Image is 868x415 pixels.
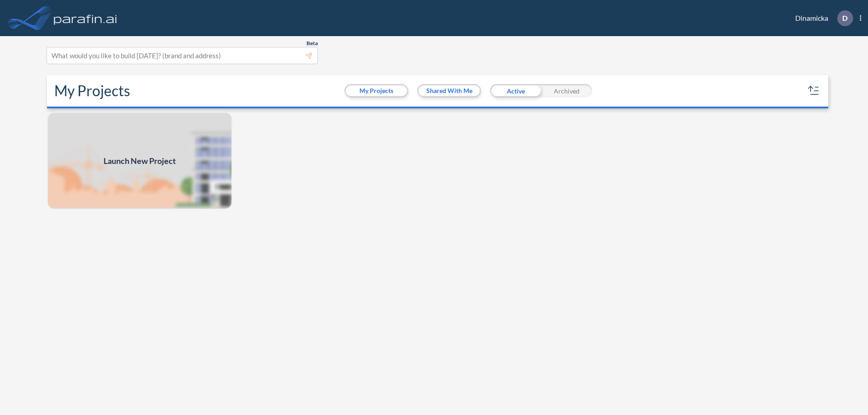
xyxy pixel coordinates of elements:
[419,85,480,96] button: Shared With Me
[490,84,541,98] div: Active
[346,85,407,96] button: My Projects
[52,9,119,27] img: logo
[842,14,848,22] p: D
[104,155,176,167] span: Launch New Project
[807,84,821,98] button: sort
[541,84,592,98] div: Archived
[47,112,232,210] a: Launch New Project
[54,82,130,99] h2: My Projects
[307,40,318,47] span: Beta
[782,10,861,26] div: Dinamicka
[47,112,232,210] img: add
